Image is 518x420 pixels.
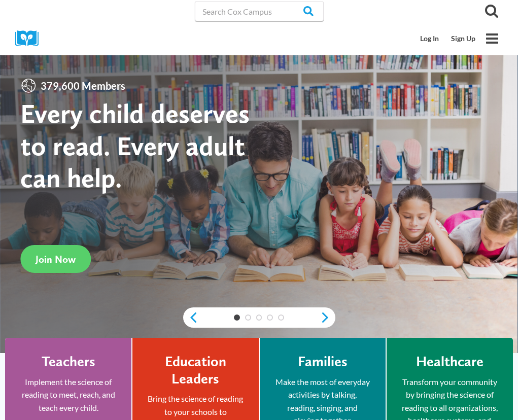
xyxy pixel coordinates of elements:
img: Cox Campus [15,30,46,46]
a: Join Now [20,245,91,273]
a: next [320,311,335,324]
strong: Every child deserves to read. Every adult can help. [20,97,250,194]
a: 2 [245,314,251,321]
a: previous [183,311,198,324]
span: Join Now [36,253,76,265]
a: 5 [278,314,284,321]
h4: Healthcare [416,353,484,370]
h4: Teachers [42,353,95,370]
nav: Secondary Mobile Navigation [414,29,481,48]
a: 1 [234,314,240,321]
a: Log In [414,29,445,48]
input: Search Cox Campus [195,1,324,21]
a: 3 [256,314,262,321]
span: 379,600 Members [37,78,129,94]
h4: Education Leaders [148,353,243,387]
h4: Families [298,353,348,370]
div: content slider buttons [183,307,335,328]
a: 4 [267,314,273,321]
a: Sign Up [445,29,481,48]
button: Open menu [481,28,503,49]
p: Implement the science of reading to meet, reach, and teach every child. [20,375,116,414]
